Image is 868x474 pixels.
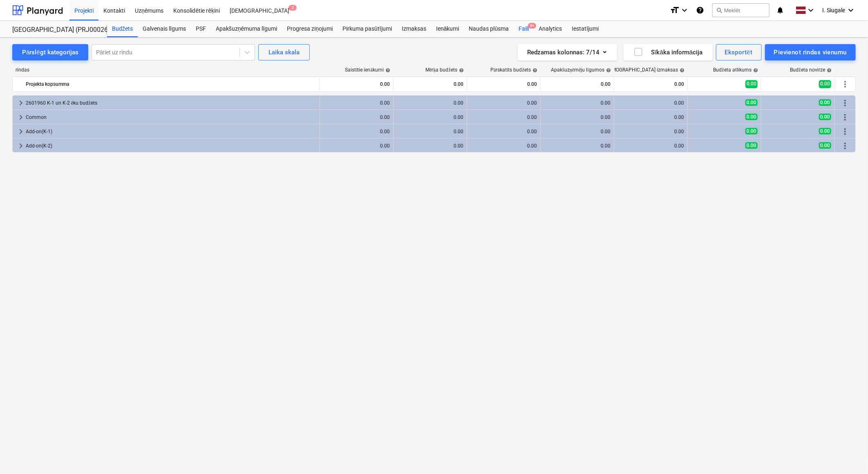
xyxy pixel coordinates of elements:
div: 0.00 [323,78,390,91]
span: 2 [289,5,297,11]
div: Mērķa budžets [425,67,464,73]
a: Apakšuzņēmuma līgumi [211,21,282,37]
a: Progresa ziņojumi [282,21,338,37]
a: Pirkuma pasūtījumi [338,21,397,37]
i: keyboard_arrow_down [680,5,689,15]
div: 0.00 [617,143,684,149]
span: 0.00 [819,128,831,134]
a: Ienākumi [431,21,464,37]
span: search [716,7,723,13]
div: Add-on(K-1) [26,125,316,138]
span: Vairāk darbību [840,112,850,122]
span: 0.00 [745,114,758,120]
a: Faili9+ [514,21,534,37]
div: 2601960 K-1 un K-2 ēku budžets [26,96,316,110]
div: Saistītie ienākumi [345,67,390,73]
span: I. Siugale [822,7,845,13]
span: Vairāk darbību [840,79,850,89]
span: 9+ [528,23,536,29]
span: help [752,68,758,73]
div: Pārskatīts budžets [490,67,537,73]
span: Vairāk darbību [840,98,850,108]
div: 0.00 [617,100,684,106]
span: keyboard_arrow_right [16,127,26,136]
span: help [384,68,390,73]
div: 0.00 [470,114,537,120]
span: 0.00 [745,80,758,88]
span: 0.00 [819,80,831,88]
div: 0.00 [617,114,684,120]
span: keyboard_arrow_right [16,112,26,122]
span: help [604,68,611,73]
div: 0.00 [544,114,611,120]
div: Budžeta atlikums [714,67,758,73]
span: 0.00 [745,99,758,106]
button: Sīkāka informācija [624,44,713,60]
div: 0.00 [470,78,537,91]
div: 0.00 [397,114,463,120]
span: help [457,68,464,73]
span: 0.00 [745,142,758,149]
a: Naudas plūsma [464,21,514,37]
i: keyboard_arrow_down [806,5,816,15]
div: 0.00 [470,143,537,149]
div: Common [26,111,316,124]
button: Eksportēt [716,44,762,60]
div: Pārslēgt kategorijas [22,47,78,58]
i: keyboard_arrow_down [846,5,856,15]
i: Zināšanu pamats [696,5,704,15]
span: keyboard_arrow_right [16,98,26,108]
i: notifications [776,5,784,15]
button: Pievienot rindas vienumu [765,44,856,60]
div: 0.00 [544,143,611,149]
div: 0.00 [397,129,463,134]
a: PSF [191,21,211,37]
div: Sīkāka informācija [633,47,703,58]
div: 0.00 [323,114,390,120]
span: help [825,68,832,73]
span: Vairāk darbību [840,141,850,151]
span: help [531,68,537,73]
button: Meklēt [712,3,770,17]
button: Pārslēgt kategorijas [12,44,88,60]
div: 0.00 [470,129,537,134]
div: 0.00 [323,129,390,134]
i: format_size [670,5,680,15]
div: Laika skala [268,47,300,58]
span: 0.00 [745,128,758,134]
div: Budžets [107,21,138,37]
div: [DEMOGRAPHIC_DATA] izmaksas [604,67,685,73]
div: Apakšuzņēmēju līgumos [551,67,611,73]
div: rindas [12,67,320,73]
div: [GEOGRAPHIC_DATA] (PRJ0002627, K-1 un K-2(2.kārta) 2601960 [12,26,97,34]
div: 0.00 [397,100,463,106]
button: Redzamas kolonnas:7/14 [518,44,617,60]
div: 0.00 [323,100,390,106]
div: 0.00 [397,78,463,91]
div: Analytics [534,21,567,37]
div: 0.00 [323,143,390,149]
div: Budžeta novirze [790,67,832,73]
a: Iestatījumi [567,21,604,37]
div: 0.00 [397,143,463,149]
div: Add-on(K-2) [26,139,316,152]
div: 0.00 [617,78,684,91]
span: keyboard_arrow_right [16,141,26,151]
div: 0.00 [617,129,684,134]
iframe: Chat Widget [827,435,868,474]
div: Projekta kopsumma [26,78,316,91]
a: Izmaksas [397,21,431,37]
a: Galvenais līgums [138,21,191,37]
div: Eksportēt [725,47,753,58]
span: help [678,68,685,73]
div: 0.00 [544,100,611,106]
span: 0.00 [819,99,831,106]
div: Faili [514,21,534,37]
